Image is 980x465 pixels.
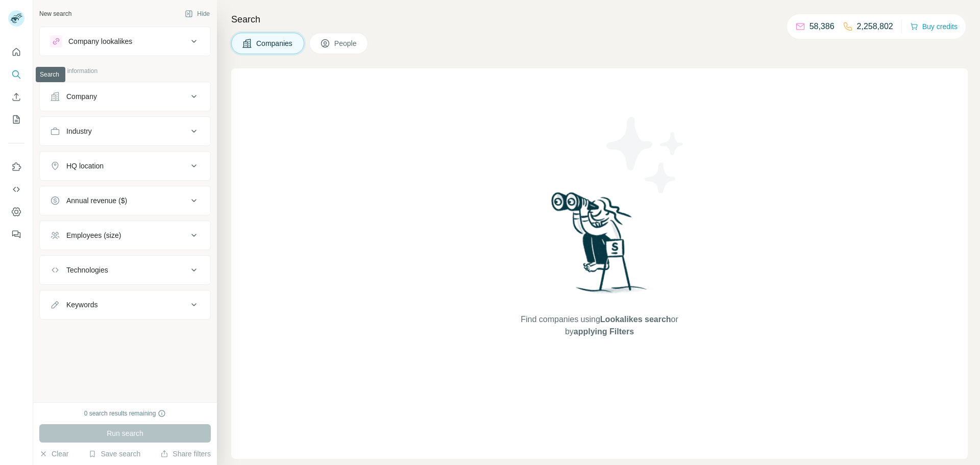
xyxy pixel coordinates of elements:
[40,188,210,213] button: Annual revenue ($)
[518,313,681,338] span: Find companies using or by
[68,36,132,46] div: Company lookalikes
[160,449,211,459] button: Share filters
[40,84,210,109] button: Company
[66,161,104,171] div: HQ location
[66,230,121,240] div: Employees (size)
[8,43,24,61] button: Quick start
[40,154,210,178] button: HQ location
[39,9,71,18] div: New search
[574,327,634,336] span: applying Filters
[8,225,24,243] button: Feedback
[178,6,217,21] button: Hide
[8,158,24,176] button: Use Surfe on LinkedIn
[66,265,108,275] div: Technologies
[910,19,958,34] button: Buy credits
[88,449,140,459] button: Save search
[334,38,358,48] span: People
[810,20,835,33] p: 58,386
[8,88,24,106] button: Enrich CSV
[8,65,24,84] button: Search
[231,12,968,27] h4: Search
[66,126,92,136] div: Industry
[547,189,653,303] img: Surfe Illustration - Woman searching with binoculars
[66,91,97,102] div: Company
[66,300,97,310] div: Keywords
[8,203,24,221] button: Dashboard
[40,223,210,248] button: Employees (size)
[84,409,166,418] div: 0 search results remaining
[66,195,127,206] div: Annual revenue ($)
[8,110,24,129] button: My lists
[40,292,210,317] button: Keywords
[857,20,893,33] p: 2,258,802
[40,29,210,54] button: Company lookalikes
[39,66,211,76] p: Company information
[600,109,692,201] img: Surfe Illustration - Stars
[39,449,68,459] button: Clear
[40,258,210,282] button: Technologies
[256,38,293,48] span: Companies
[8,180,24,199] button: Use Surfe API
[600,315,671,324] span: Lookalikes search
[40,119,210,143] button: Industry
